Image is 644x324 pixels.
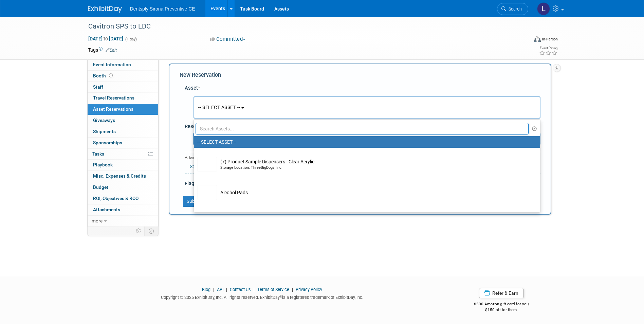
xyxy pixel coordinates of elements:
[93,106,133,112] span: Asset Reservations
[88,149,158,160] a: Tasks
[497,3,528,15] a: Search
[93,184,108,190] span: Budget
[93,118,115,123] span: Giveaways
[217,157,527,172] td: (7) Product Sample Dispensers - Clear Acrylic
[185,180,196,186] span: Flag:
[230,287,251,292] a: Contact Us
[88,171,158,182] a: Misc. Expenses & Credits
[217,287,223,292] a: API
[88,293,437,301] div: Copyright © 2025 ExhibitDay, Inc. All rights reserved. ExhibitDay is a registered trademark of Ex...
[185,85,540,92] div: Asset
[190,164,265,169] a: Specify Shipping Logistics Category
[257,287,289,292] a: Terms of Service
[488,35,558,46] div: Event Format
[125,37,137,41] span: (1 day)
[103,36,109,41] span: to
[88,82,158,93] a: Staff
[93,73,114,78] span: Booth
[93,173,146,179] span: Misc. Expenses & Credits
[133,227,145,235] td: Personalize Event Tab Strip
[185,155,540,161] div: Advanced Options
[88,193,158,204] a: ROI, Objectives & ROO
[88,71,158,82] a: Booth
[93,162,113,167] span: Playbook
[92,218,103,223] span: more
[88,59,158,70] a: Event Information
[208,36,248,43] button: Committed
[88,36,124,42] span: [DATE] [DATE]
[88,160,158,170] a: Playbook
[88,6,122,13] img: ExhibitDay
[106,48,117,53] a: Edit
[534,36,541,42] img: Format-Inperson.png
[144,227,158,235] td: Toggle Event Tabs
[220,165,527,170] div: Storage Location: ThreeBigDogs, Inc.
[217,185,527,200] td: Alcohol Pads
[506,6,522,12] span: Search
[197,138,533,146] label: -- SELECT ASSET --
[252,287,256,292] span: |
[542,37,558,42] div: In-Person
[224,287,229,292] span: |
[88,126,158,137] a: Shipments
[88,216,158,227] a: more
[93,196,139,201] span: ROI, Objectives & ROO
[88,47,117,53] td: Tags
[88,204,158,215] a: Attachments
[88,182,158,193] a: Budget
[130,6,195,12] span: Dentsply Sirona Preventive CE
[88,104,158,115] a: Asset Reservations
[537,2,550,15] img: Lindsey Stutz
[194,96,540,119] button: -- SELECT ASSET --
[92,151,104,157] span: Tasks
[539,47,557,50] div: Event Rating
[88,115,158,126] a: Giveaways
[93,207,120,212] span: Attachments
[93,84,103,90] span: Staff
[183,196,205,207] button: Submit
[93,62,131,67] span: Event Information
[196,123,529,134] input: Search Assets...
[108,73,114,78] span: Booth not reserved yet
[93,95,134,101] span: Travel Reservations
[185,123,540,130] div: Reservation Notes
[447,307,556,313] div: $150 off for them.
[180,72,221,78] span: New Reservation
[86,20,518,33] div: Cavitron SPS to LDC
[290,287,295,292] span: |
[296,287,322,292] a: Privacy Policy
[93,129,116,134] span: Shipments
[211,287,216,292] span: |
[88,138,158,148] a: Sponsorships
[447,297,556,312] div: $500 Amazon gift card for you,
[198,105,240,110] span: -- SELECT ASSET --
[479,288,524,298] a: Refer & Earn
[93,140,122,145] span: Sponsorships
[202,287,210,292] a: Blog
[280,294,282,298] sup: ®
[88,93,158,104] a: Travel Reservations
